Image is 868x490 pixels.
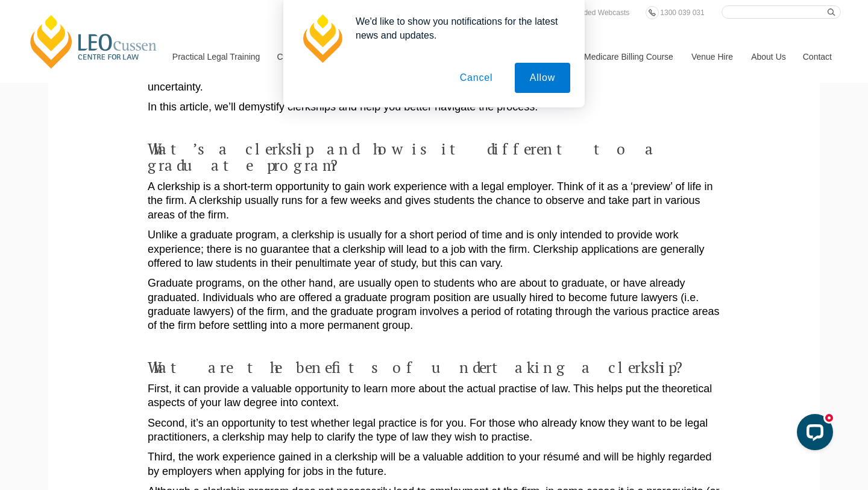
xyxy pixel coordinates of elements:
p: Third, the work experience gained in a clerkship will be a valuable addition to your résumé and w... [148,450,720,479]
p: Graduate programs, on the other hand, are usually open to students who are about to graduate, or ... [148,276,720,333]
img: notification icon [298,14,346,63]
h4: What’s a clerkship and how is it different to a graduate program? [148,141,720,174]
iframe: LiveChat chat widget [787,409,838,460]
button: Allow [515,63,570,93]
p: A clerkship is a short-term opportunity to gain work experience with a legal employer. Think of i... [148,180,720,222]
button: Cancel [445,63,508,93]
div: We'd like to show you notifications for the latest news and updates. [346,14,570,42]
h4: What are the benefits of undertaking a clerkship? [148,359,720,376]
p: First, it can provide a valuable opportunity to learn more about the actual practise of law. This... [148,382,720,410]
p: Unlike a graduate program, a clerkship is usually for a short period of time and is only intended... [148,228,720,270]
p: Second, it’s an opportunity to test whether legal practice is for you. For those who already know... [148,416,720,445]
